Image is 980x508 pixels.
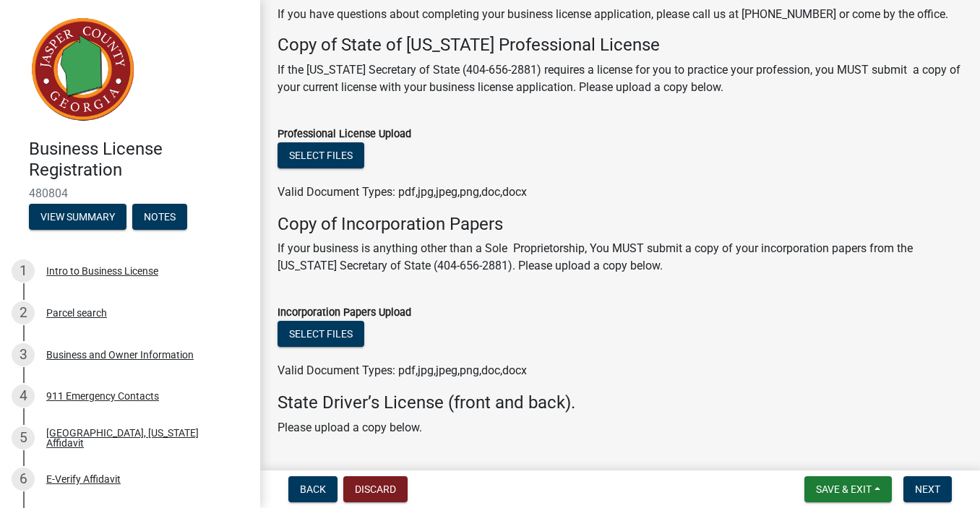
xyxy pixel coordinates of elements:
[278,308,411,318] label: Incorporation Papers Upload
[804,476,892,502] button: Save & Exit
[46,308,107,318] div: Parcel search
[288,476,338,502] button: Back
[278,35,963,56] h4: Copy of State of [US_STATE] Professional License
[29,212,126,223] wm-modal-confirm: Summary
[278,419,963,436] p: Please upload a copy below.
[278,6,963,23] p: If you have questions about completing your business license application, please call us at [PHON...
[278,392,963,413] h4: State Driver’s License (front and back).
[278,185,527,199] span: Valid Document Types: pdf,jpg,jpeg,png,doc,docx
[12,259,35,283] div: 1
[12,426,35,449] div: 5
[29,186,231,200] span: 480804
[278,129,411,139] label: Professional License Upload
[278,363,527,377] span: Valid Document Types: pdf,jpg,jpeg,png,doc,docx
[903,476,952,502] button: Next
[278,214,963,235] h4: Copy of Incorporation Papers
[816,483,872,495] span: Save & Exit
[915,483,940,495] span: Next
[46,266,158,276] div: Intro to Business License
[12,343,35,366] div: 3
[343,476,408,502] button: Discard
[29,139,249,181] h4: Business License Registration
[278,142,364,168] button: Select files
[46,474,121,484] div: E-Verify Affidavit
[278,321,364,347] button: Select files
[300,483,326,495] span: Back
[12,384,35,408] div: 4
[46,428,237,448] div: [GEOGRAPHIC_DATA], [US_STATE] Affidavit
[29,15,137,124] img: Jasper County, Georgia
[278,61,963,96] p: If the [US_STATE] Secretary of State (404-656-2881) requires a license for you to practice your p...
[12,301,35,324] div: 2
[29,204,126,230] button: View Summary
[278,240,963,275] p: If your business is anything other than a Sole Proprietorship, You MUST submit a copy of your inc...
[132,212,187,223] wm-modal-confirm: Notes
[12,468,35,491] div: 6
[46,350,194,360] div: Business and Owner Information
[46,391,159,401] div: 911 Emergency Contacts
[132,204,187,230] button: Notes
